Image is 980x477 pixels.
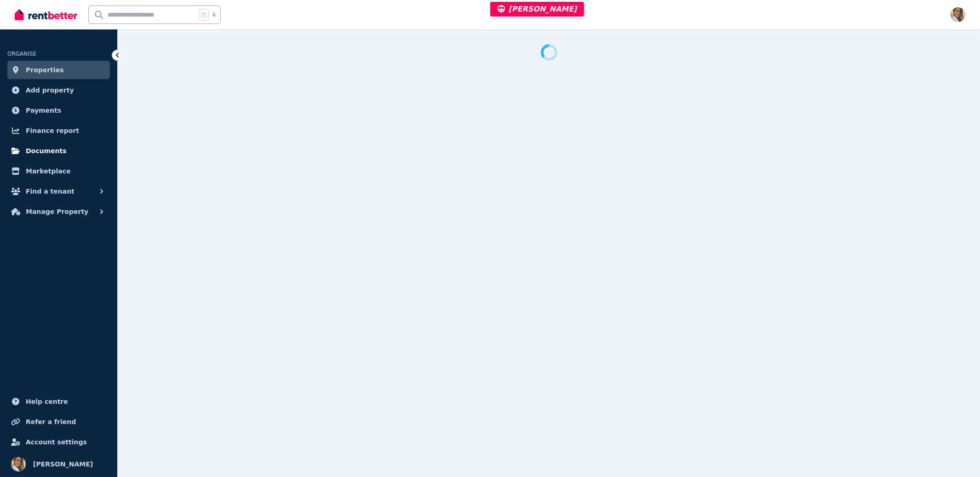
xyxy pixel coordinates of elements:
[7,433,110,451] a: Account settings
[7,101,110,120] a: Payments
[26,145,67,156] span: Documents
[33,459,93,470] span: [PERSON_NAME]
[7,121,110,140] a: Finance report
[7,61,110,79] a: Properties
[26,206,88,217] span: Manage Property
[7,182,110,201] button: Find a tenant
[26,416,76,427] span: Refer a friend
[15,8,77,22] img: RentBetter
[26,64,64,75] span: Properties
[7,392,110,411] a: Help centre
[26,166,70,177] span: Marketplace
[11,457,26,471] img: Jodie Cartmer
[26,85,74,96] span: Add property
[7,162,110,180] a: Marketplace
[7,51,36,57] span: ORGANISE
[212,11,216,18] span: k
[951,7,965,22] img: Jodie Cartmer
[26,105,61,116] span: Payments
[26,186,75,197] span: Find a tenant
[498,5,577,13] span: [PERSON_NAME]
[26,437,87,448] span: Account settings
[26,125,79,136] span: Finance report
[7,142,110,160] a: Documents
[7,81,110,99] a: Add property
[7,413,110,431] a: Refer a friend
[7,202,110,221] button: Manage Property
[26,396,68,407] span: Help centre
